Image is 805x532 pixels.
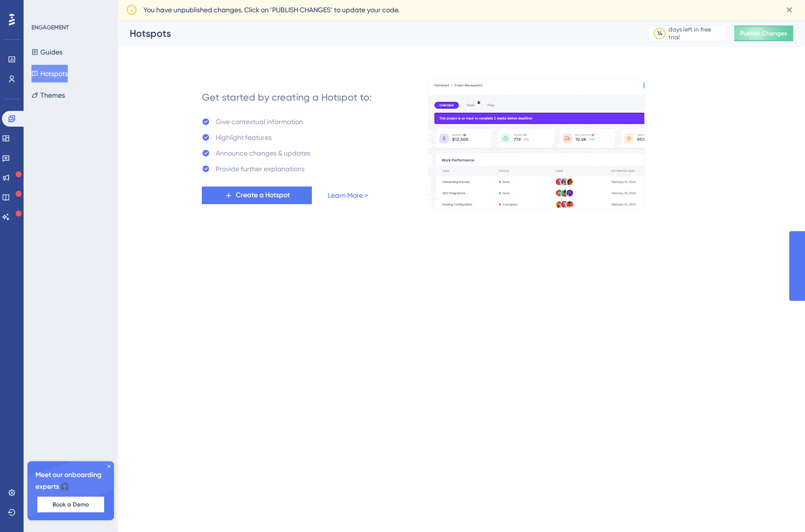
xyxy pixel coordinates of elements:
button: Book a Demo [37,497,104,512]
div: Get started by creating a Hotspot to: [202,90,372,104]
div: Give contextual information [216,116,303,128]
div: Announce changes & updates [216,147,310,159]
span: Create a Hotspot [236,189,290,201]
div: days left in free trial [668,26,723,41]
div: ENGAGEMENT [31,24,69,31]
iframe: UserGuiding AI Assistant Launcher [764,493,793,523]
span: Book a Demo [53,501,89,508]
button: Themes [31,86,65,104]
div: 14 [657,29,663,37]
button: Hotspots [31,65,68,82]
div: Highlight features [216,132,272,143]
div: Hotspots [130,27,623,40]
a: Learn More > [328,189,368,201]
button: Publish Changes [734,26,793,41]
button: Create a Hotspot [202,186,312,204]
span: Meet our onboarding experts 🎧 [35,469,106,493]
button: Guides [31,43,62,61]
span: You have unpublished changes. Click on ‘PUBLISH CHANGES’ to update your code. [143,4,399,16]
img: a956fa7fe1407719453ceabf94e6a685.gif [428,78,645,209]
div: Provide further explanations [216,163,305,175]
